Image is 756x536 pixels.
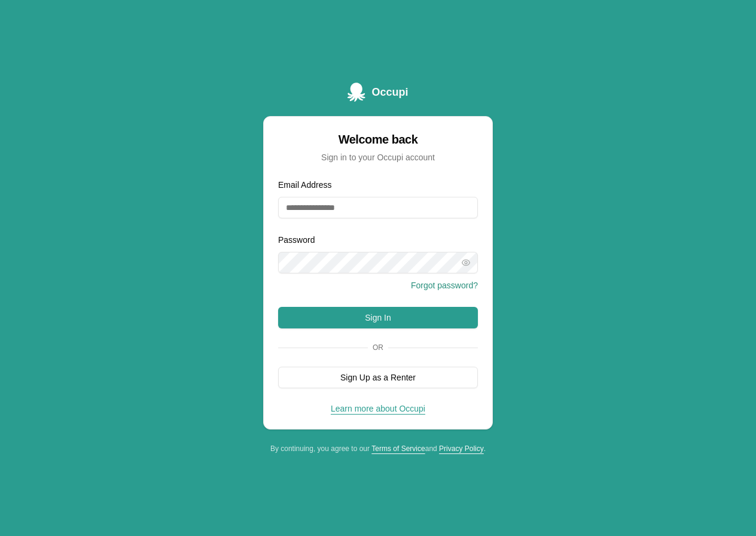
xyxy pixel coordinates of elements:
label: Email Address [278,180,331,190]
button: Forgot password? [411,279,478,291]
button: Sign Up as a Renter [278,367,478,388]
div: By continuing, you agree to our and . [263,444,493,453]
a: Learn more about Occupi [331,404,425,413]
span: Or [368,343,388,352]
a: Occupi [347,83,408,102]
a: Terms of Service [371,444,425,453]
label: Password [278,235,315,245]
a: Privacy Policy [439,444,484,453]
button: Sign In [278,307,478,328]
div: Sign in to your Occupi account [278,151,478,163]
div: Welcome back [278,131,478,148]
span: Occupi [371,84,408,100]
